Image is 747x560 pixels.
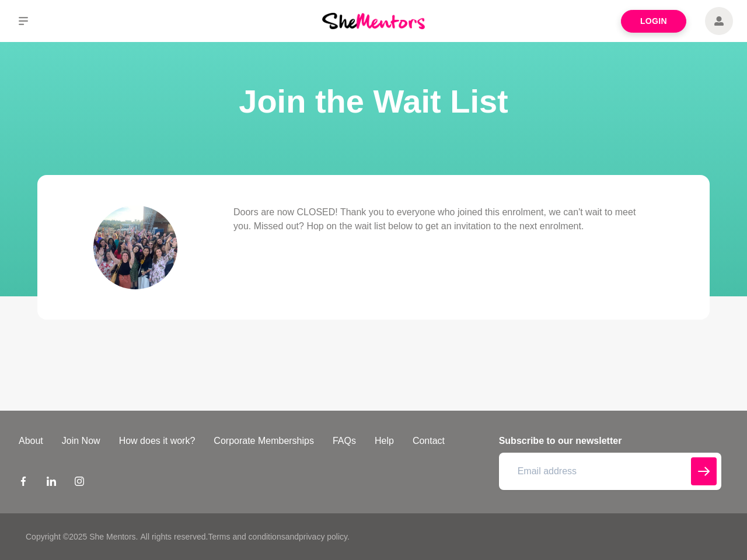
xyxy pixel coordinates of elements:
a: Facebook [19,476,28,490]
input: Email address [499,453,721,490]
p: Doors are now CLOSED! Thank you to everyone who joined this enrolment, we can't wait to meet you.... [233,205,654,233]
h1: Join the Wait List [14,79,733,124]
p: Copyright © 2025 She Mentors . [26,531,138,543]
a: About [9,434,53,448]
p: All rights reserved. and . [140,531,349,543]
a: Login [621,10,686,33]
a: privacy policy [299,532,347,541]
a: Help [365,434,403,448]
a: Join Now [53,434,110,448]
a: Contact [403,434,454,448]
a: Corporate Memberships [204,434,323,448]
a: How does it work? [110,434,205,448]
a: Terms and conditions [208,532,285,541]
h4: Subscribe to our newsletter [499,434,721,448]
a: LinkedIn [47,476,56,490]
img: She Mentors Logo [322,13,425,29]
a: FAQs [323,434,365,448]
a: Instagram [75,476,84,490]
